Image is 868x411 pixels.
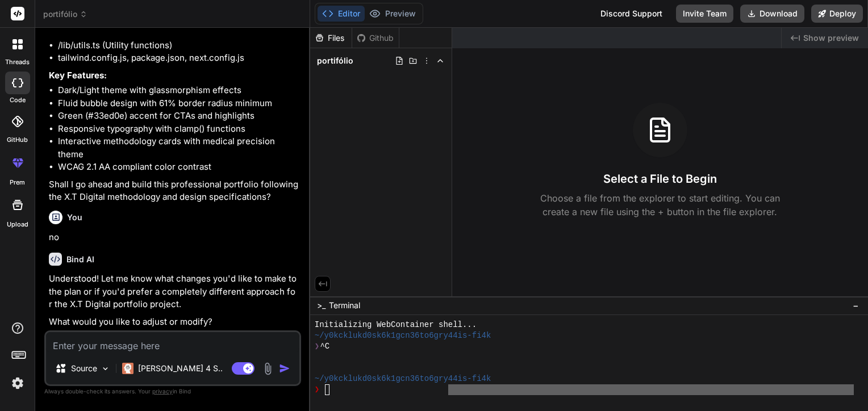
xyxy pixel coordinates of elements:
[138,363,223,374] p: [PERSON_NAME] 4 S..
[850,296,861,314] button: −
[8,374,27,393] img: settings
[676,5,733,23] button: Invite Team
[10,178,25,187] label: prem
[58,39,299,52] li: /lib/utils.ts (Utility functions)
[10,95,26,105] label: code
[66,254,94,265] h6: Bind AI
[365,6,420,22] button: Preview
[58,52,299,65] li: tailwind.config.js, package.json, next.config.js
[43,9,87,20] span: portifólio
[71,363,97,374] p: Source
[315,374,491,384] span: ~/y0kcklukd0sk6k1gcn36to6gry44is-fi4k
[315,320,477,330] span: Initializing WebContainer shell...
[101,364,110,374] img: Pick Models
[533,191,787,219] p: Choose a file from the explorer to start editing. You can create a new file using the + button in...
[122,363,133,374] img: Claude 4 Sonnet
[315,330,491,341] span: ~/y0kcklukd0sk6k1gcn36to6gry44is-fi4k
[310,32,352,44] div: Files
[352,32,399,44] div: Github
[853,300,859,311] span: −
[44,386,301,397] p: Always double-check its answers. Your in Bind
[740,5,804,23] button: Download
[603,171,717,187] h3: Select a File to Begin
[594,5,669,23] div: Discord Support
[317,55,353,66] span: portifólio
[7,220,28,229] label: Upload
[315,341,320,352] span: ❯
[58,110,299,123] li: Green (#33ed0e) accent for CTAs and highlights
[318,6,365,22] button: Editor
[49,178,299,204] p: Shall I go ahead and build this professional portfolio following the X.T Digital methodology and ...
[67,212,82,223] h6: You
[803,32,859,44] span: Show preview
[152,388,173,395] span: privacy
[279,363,290,374] img: icon
[58,123,299,136] li: Responsive typography with clamp() functions
[49,231,299,244] p: no
[7,135,28,145] label: GitHub
[315,384,320,395] span: ❯
[58,135,299,161] li: Interactive methodology cards with medical precision theme
[49,272,299,311] p: Understood! Let me know what changes you'd like to make to the plan or if you'd prefer a complete...
[261,362,274,375] img: attachment
[49,316,299,329] p: What would you like to adjust or modify?
[329,300,360,311] span: Terminal
[58,161,299,174] li: WCAG 2.1 AA compliant color contrast
[5,57,30,67] label: threads
[49,70,107,81] strong: Key Features:
[317,300,325,311] span: >_
[58,84,299,97] li: Dark/Light theme with glassmorphism effects
[811,5,863,23] button: Deploy
[320,341,329,352] span: ^C
[58,97,299,110] li: Fluid bubble design with 61% border radius minimum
